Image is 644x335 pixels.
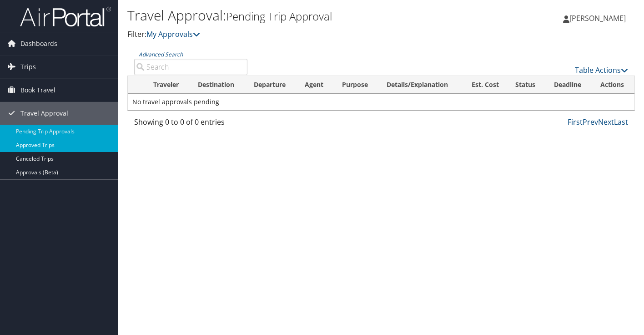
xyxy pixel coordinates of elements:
[583,117,598,127] a: Prev
[20,102,68,125] span: Travel Approval
[507,76,546,94] th: Status: activate to sort column ascending
[127,6,466,25] h1: Travel Approval:
[20,32,57,55] span: Dashboards
[20,56,36,78] span: Trips
[20,79,55,102] span: Book Travel
[20,6,111,27] img: airportal-logo.png
[226,9,332,24] small: Pending Trip Approval
[128,94,634,110] td: No travel approvals pending
[134,117,247,132] div: Showing 0 to 0 of 0 entries
[614,117,628,127] a: Last
[190,76,246,94] th: Destination: activate to sort column ascending
[563,5,635,32] a: [PERSON_NAME]
[575,65,628,75] a: Table Actions
[378,76,461,94] th: Details/Explanation
[145,76,190,94] th: Traveler: activate to sort column ascending
[134,59,247,75] input: Advanced Search
[592,76,634,94] th: Actions
[568,117,583,127] a: First
[139,51,183,58] a: Advanced Search
[297,76,334,94] th: Agent
[146,29,200,39] a: My Approvals
[546,76,592,94] th: Deadline: activate to sort column descending
[598,117,614,127] a: Next
[334,76,379,94] th: Purpose
[569,13,626,23] span: [PERSON_NAME]
[246,76,297,94] th: Departure: activate to sort column ascending
[461,76,507,94] th: Est. Cost: activate to sort column ascending
[127,29,466,41] p: Filter:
